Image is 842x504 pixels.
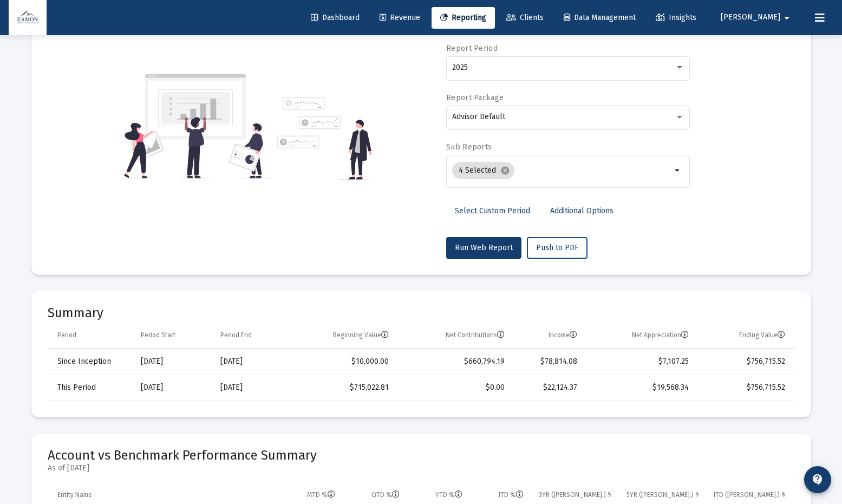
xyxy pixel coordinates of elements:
td: $7,107.25 [585,349,697,375]
td: Column Period [48,323,133,349]
td: Column Net Appreciation [585,323,697,349]
mat-chip: 4 Selected [452,162,514,179]
span: Additional Options [550,206,613,215]
div: ITD ([PERSON_NAME].) % [714,490,785,499]
div: Net Contributions [446,331,505,339]
div: ITD % [499,490,524,499]
div: MTD % [307,490,335,499]
span: Clients [506,13,544,22]
div: Period [57,331,76,339]
div: Period Start [141,331,175,339]
span: Dashboard [311,13,360,22]
span: Select Custom Period [455,206,530,215]
a: Revenue [371,7,429,29]
span: Data Management [564,13,636,22]
div: Ending Value [739,331,785,339]
div: QTD % [371,490,400,499]
span: Advisor Default [452,112,505,121]
div: 5YR ([PERSON_NAME].) % [626,490,699,499]
td: Column Income [512,323,584,349]
div: Income [549,331,577,339]
img: reporting-alt [277,97,372,180]
span: Account vs Benchmark Performance Summary [48,448,317,463]
span: Insights [656,13,696,22]
td: Column Ending Value [696,323,794,349]
td: $10,000.00 [288,349,396,375]
a: Insights [647,7,705,29]
td: $756,715.52 [696,375,794,401]
td: $78,814.08 [512,349,584,375]
td: $0.00 [396,375,512,401]
div: [DATE] [220,356,280,367]
a: Reporting [432,7,495,29]
div: [DATE] [220,382,280,393]
mat-card-subtitle: As of [DATE] [48,463,317,474]
label: Report Package [446,93,504,102]
td: Column Period End [213,323,288,349]
div: [DATE] [141,356,205,367]
a: Dashboard [302,7,368,29]
td: Column Beginning Value [288,323,396,349]
button: Run Web Report [446,237,521,259]
td: $22,124.37 [512,375,584,401]
div: YTD % [435,490,462,499]
span: Run Web Report [455,243,513,252]
span: Reporting [440,13,486,22]
label: Report Period [446,44,498,53]
span: Revenue [380,13,420,22]
div: Entity Name [57,490,92,499]
div: Data grid [48,323,795,401]
img: reporting [122,73,271,180]
span: 2025 [452,63,468,72]
div: Period End [220,331,252,339]
button: Push to PDF [527,237,588,259]
mat-card-title: Summary [48,307,795,318]
mat-chip-list: Selection [452,160,671,181]
a: Clients [498,7,552,29]
img: Dashboard [17,7,38,29]
div: [DATE] [141,382,205,393]
span: Push to PDF [536,243,578,252]
td: $715,022.81 [288,375,396,401]
a: Data Management [555,7,644,29]
div: 3YR ([PERSON_NAME].) % [539,490,611,499]
mat-icon: arrow_drop_down [671,164,684,177]
td: Column Net Contributions [396,323,512,349]
td: $756,715.52 [696,349,794,375]
button: [PERSON_NAME] [708,6,806,28]
label: Sub Reports [446,142,492,152]
mat-icon: cancel [500,166,510,175]
div: Beginning Value [333,331,389,339]
span: [PERSON_NAME] [721,13,780,22]
mat-icon: contact_support [811,473,824,486]
td: $660,794.19 [396,349,512,375]
td: $19,568.34 [585,375,697,401]
div: Net Appreciation [632,331,689,339]
td: Since Inception [48,349,133,375]
td: This Period [48,375,133,401]
td: Column Period Start [133,323,213,349]
mat-icon: arrow_drop_down [780,7,793,29]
